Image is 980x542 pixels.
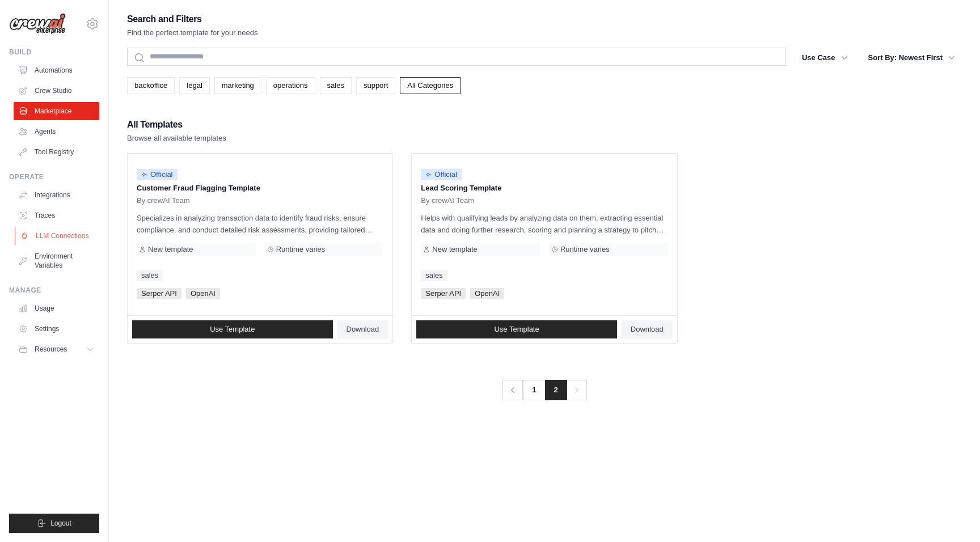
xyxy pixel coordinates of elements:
[631,325,664,334] span: Download
[502,380,586,400] nav: Pagination
[337,320,388,338] a: Download
[127,11,258,27] h2: Search and Filters
[148,245,193,254] span: New template
[127,27,258,39] p: Find the perfect template for your needs
[14,186,99,204] a: Integrations
[14,299,99,317] a: Usage
[276,245,326,254] span: Runtime varies
[421,169,462,180] span: Official
[132,320,333,338] a: Use Template
[15,227,100,245] a: LLM Connections
[421,270,447,281] a: sales
[416,320,617,338] a: Use Template
[14,82,99,100] a: Crew Studio
[137,183,383,194] p: Customer Fraud Flagging Template
[347,325,379,334] span: Download
[795,48,855,68] button: Use Case
[137,212,383,236] p: Specializes in analyzing transaction data to identify fraud risks, ensure compliance, and conduct...
[127,77,175,94] a: backoffice
[210,325,255,334] span: Use Template
[545,380,567,400] span: 2
[137,270,163,281] a: sales
[214,77,261,94] a: marketing
[179,77,209,94] a: legal
[494,325,539,334] span: Use Template
[400,77,461,94] a: All Categories
[137,288,181,299] span: Serper API
[356,77,395,94] a: support
[9,286,99,295] div: Manage
[137,196,190,205] span: By crewAI Team
[622,320,673,338] a: Download
[127,117,226,133] h2: All Templates
[14,102,99,120] a: Marketplace
[137,169,178,180] span: Official
[861,48,962,68] button: Sort By: Newest First
[266,77,315,94] a: operations
[421,212,668,236] p: Helps with qualifying leads by analyzing data on them, extracting essential data and doing furthe...
[14,247,99,274] a: Environment Variables
[421,183,668,194] p: Lead Scoring Template
[9,48,99,57] div: Build
[14,340,99,358] button: Resources
[432,245,477,254] span: New template
[421,196,474,205] span: By crewAI Team
[127,133,226,144] p: Browse all available templates
[186,288,220,299] span: OpenAI
[421,288,466,299] span: Serper API
[14,143,99,161] a: Tool Registry
[35,345,67,354] span: Resources
[9,13,66,35] img: Logo
[470,288,504,299] span: OpenAI
[320,77,352,94] a: sales
[14,320,99,338] a: Settings
[9,172,99,181] div: Operate
[50,519,71,528] span: Logout
[522,380,545,400] a: 1
[14,206,99,225] a: Traces
[14,61,99,79] a: Automations
[9,514,99,533] button: Logout
[14,122,99,141] a: Agents
[560,245,610,254] span: Runtime varies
